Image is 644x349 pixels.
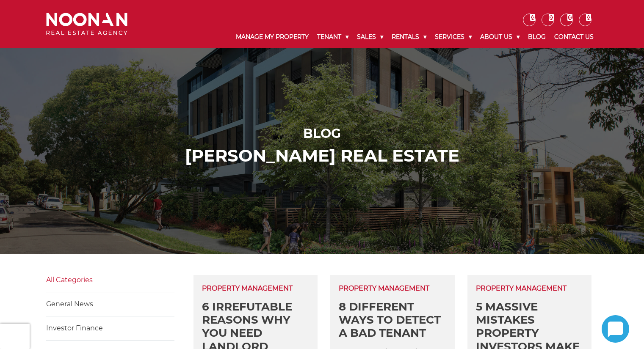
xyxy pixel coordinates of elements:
[476,26,524,48] a: About Us
[46,324,103,332] a: Investor Finance
[550,26,598,48] a: Contact Us
[232,26,313,48] a: Manage My Property
[202,283,293,294] span: Property Management
[524,26,550,48] a: Blog
[353,26,387,48] a: Sales
[476,283,567,294] span: Property Management
[48,126,596,141] h1: Blog
[46,13,127,35] img: Noonan Real Estate Agency
[46,300,93,308] a: General News
[339,283,429,294] span: Property Management
[48,146,596,166] h2: [PERSON_NAME] ReaL Estate
[431,26,476,48] a: Services
[339,300,446,340] h2: 8 Different Ways to Detect a Bad Tenant
[387,26,431,48] a: Rentals
[313,26,353,48] a: Tenant
[46,276,93,284] a: All Categories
